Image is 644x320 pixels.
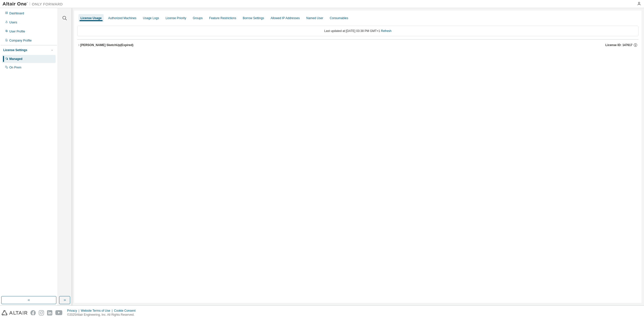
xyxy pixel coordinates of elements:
[9,65,21,69] div: On Prem
[606,43,632,47] span: License ID: 147617
[193,16,203,20] div: Groups
[77,40,638,51] button: [PERSON_NAME] SketchUp(Expired)License ID: 147617
[3,2,65,7] img: Altair One
[30,310,36,315] img: facebook.svg
[9,39,32,43] div: Company Profile
[80,16,102,20] div: License Usage
[108,16,136,20] div: Authorized Machines
[381,29,391,33] a: Refresh
[80,43,133,47] div: [PERSON_NAME] SketchUp (Expired)
[67,309,81,313] div: Privacy
[330,16,348,20] div: Consumables
[9,20,17,24] div: Users
[243,16,264,20] div: Borrow Settings
[143,16,159,20] div: Usage Logs
[114,309,138,313] div: Cookie Consent
[271,16,300,20] div: Allowed IP Addresses
[77,26,638,36] div: Last updated at: [DATE] 03:38 PM GMT+1
[306,16,323,20] div: Named User
[9,29,25,33] div: User Profile
[9,57,22,61] div: Managed
[67,313,139,317] p: © 2025 Altair Engineering, Inc. All Rights Reserved.
[81,309,114,313] div: Website Terms of Use
[47,310,52,315] img: linkedin.svg
[166,16,186,20] div: License Priority
[55,310,63,315] img: youtube.svg
[39,310,44,315] img: instagram.svg
[2,310,27,315] img: altair_logo.svg
[209,16,236,20] div: Feature Restrictions
[9,11,24,15] div: Dashboard
[3,48,27,52] div: License Settings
